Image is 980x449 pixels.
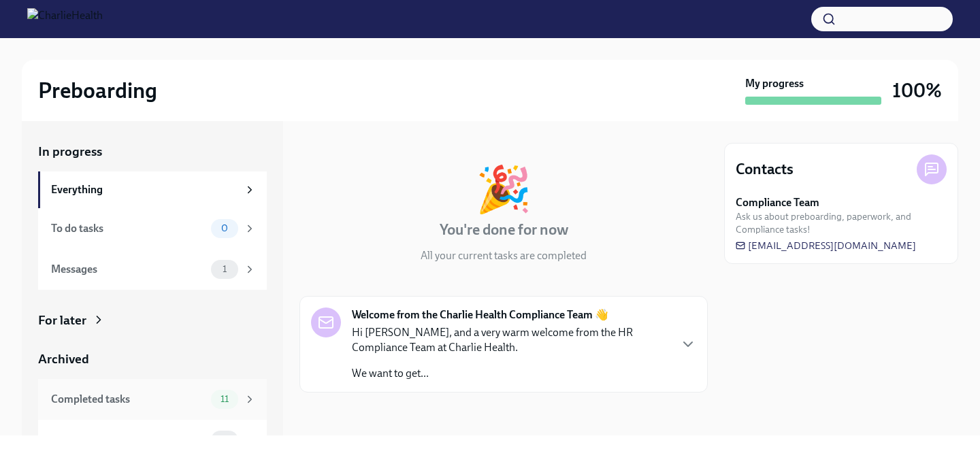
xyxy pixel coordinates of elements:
[214,264,235,274] span: 1
[421,248,587,263] p: All your current tasks are completed
[352,325,669,355] p: Hi [PERSON_NAME], and a very warm welcome from the HR Compliance Team at Charlie Health.
[51,221,206,236] div: To do tasks
[51,392,206,407] div: Completed tasks
[892,78,942,103] h3: 100%
[38,77,157,104] h2: Preboarding
[38,379,267,420] a: Completed tasks11
[51,433,206,448] div: Messages
[212,394,237,404] span: 11
[352,366,669,381] p: We want to get...
[476,167,532,212] div: 🎉
[51,262,206,277] div: Messages
[736,210,947,236] span: Ask us about preboarding, paperwork, and Compliance tasks!
[352,307,608,322] strong: Welcome from the Charlie Health Compliance Team 👋
[736,159,794,180] h4: Contacts
[38,143,267,161] a: In progress
[51,182,238,197] div: Everything
[745,76,804,91] strong: My progress
[38,249,267,290] a: Messages1
[38,350,267,368] a: Archived
[299,116,363,134] div: In progress
[38,171,267,208] a: Everything
[27,8,103,30] img: CharlieHealth
[736,195,819,210] strong: Compliance Team
[38,312,267,329] a: For later
[38,208,267,249] a: To do tasks0
[440,220,568,240] h4: You're done for now
[38,312,86,329] div: For later
[736,239,916,252] a: [EMAIL_ADDRESS][DOMAIN_NAME]
[213,223,236,233] span: 0
[213,435,236,445] span: 0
